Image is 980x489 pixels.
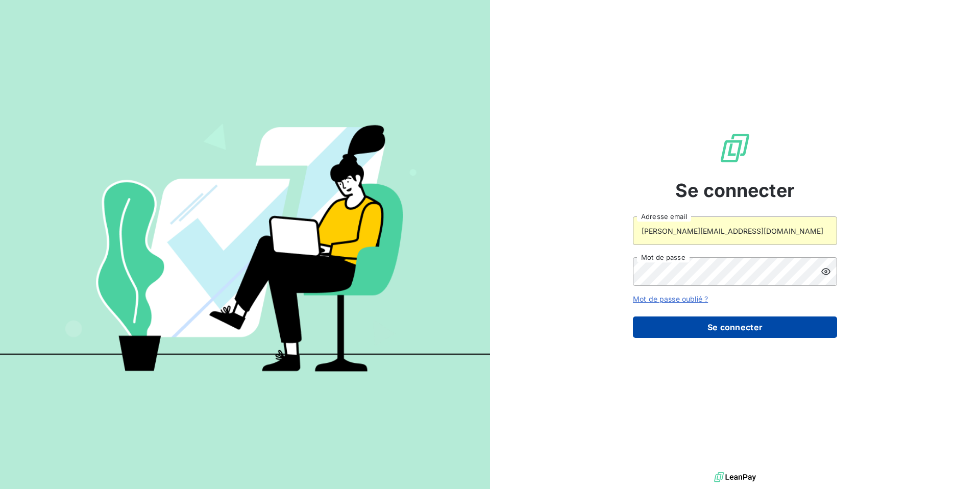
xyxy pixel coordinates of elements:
[633,295,708,303] a: Mot de passe oublié ?
[633,316,837,338] button: Se connecter
[675,177,795,204] span: Se connecter
[633,216,837,245] input: placeholder
[719,132,751,164] img: Logo LeanPay
[714,470,756,485] img: logo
